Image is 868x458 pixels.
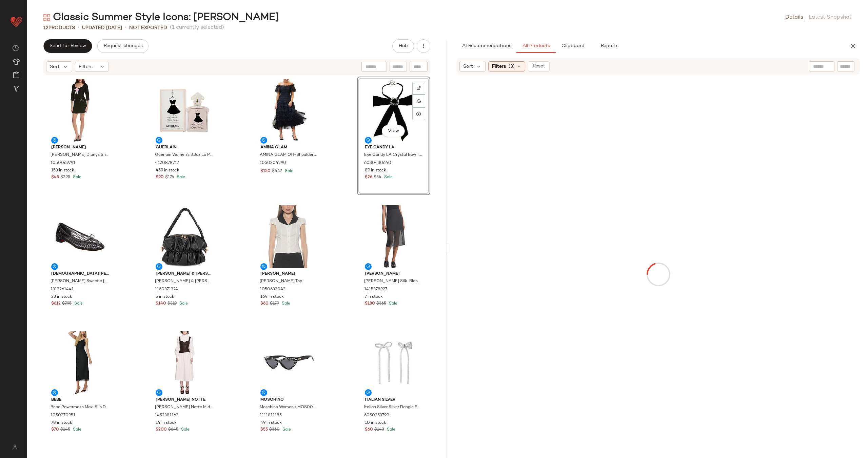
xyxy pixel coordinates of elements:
[82,24,122,32] p: updated [DATE]
[365,420,386,426] span: 10 in stock
[155,160,179,166] span: 4120878217
[492,63,506,70] span: Filters
[49,43,86,49] span: Send for Review
[364,287,387,293] span: 1415378927
[462,43,511,49] span: AI Recommendations
[364,278,422,285] span: [PERSON_NAME] Silk-Blend Pencil Skirt
[528,61,550,71] button: Reset
[260,145,318,151] span: AMINA GLAM
[43,25,48,30] span: 12
[260,397,318,403] span: Moschino
[376,301,386,307] span: $365
[417,99,421,103] img: svg%3e
[364,160,391,166] span: 6030430640
[364,413,389,419] span: 6050253799
[51,160,75,166] span: 1050069791
[156,174,164,181] span: $90
[167,301,177,307] span: $319
[72,428,81,432] span: Sale
[269,427,280,433] span: $360
[260,287,285,293] span: 1050633043
[156,397,213,403] span: [PERSON_NAME] Notte
[364,404,422,411] span: Italian Silver Silver Dangle Earrings
[175,175,185,180] span: Sale
[463,63,473,70] span: Sort
[283,169,293,173] span: Sale
[260,420,282,426] span: 49 in stock
[156,301,166,307] span: $140
[374,427,384,433] span: $143
[43,24,75,32] div: Products
[79,63,93,70] span: Filters
[260,271,318,277] span: [PERSON_NAME]
[9,15,23,28] img: heart_red.DM2ytmEG.svg
[60,427,70,433] span: $145
[165,174,174,181] span: $176
[260,413,282,419] span: 1111811185
[398,43,408,49] span: Hub
[97,39,148,53] button: Request changes
[51,145,109,151] span: [PERSON_NAME]
[509,63,515,70] span: (3)
[260,404,317,411] span: Moschino Women's MOS006/S/STR 52mm Sunglasses
[365,271,422,277] span: [PERSON_NAME]
[150,205,219,268] img: 1160371324_RLLATH.jpg
[260,427,268,433] span: $55
[46,79,114,142] img: 1050069791_RLLATH.jpg
[270,301,279,307] span: $179
[260,152,317,158] span: AMINA GLAM Off-Shoulder Maxi Dress
[51,301,61,307] span: $612
[72,175,81,180] span: Sale
[180,428,190,432] span: Sale
[365,294,383,300] span: 7 in stock
[522,43,550,49] span: All Products
[255,331,323,394] img: 1111811185_RLLATH.jpg
[46,205,114,268] img: 1313261441_RLLATH.jpg
[417,86,421,90] img: svg%3e
[51,427,59,433] span: $70
[388,301,397,306] span: Sale
[392,39,414,53] button: Hub
[170,24,224,32] span: (1 currently selected)
[156,294,174,300] span: 5 in stock
[51,168,74,174] span: 153 in stock
[129,24,167,32] p: Not Exported
[382,125,405,137] button: View
[43,11,279,24] div: Classic Summer Style Icons: [PERSON_NAME]
[260,168,271,174] span: $150
[51,404,108,411] span: Bebe Powermesh Maxi Slip Dress
[150,331,219,394] img: 1452381163_RLLATH.jpg
[561,43,584,49] span: Clipboard
[51,271,109,277] span: [DEMOGRAPHIC_DATA][PERSON_NAME]
[51,294,72,300] span: 23 in stock
[51,420,72,426] span: 78 in stock
[155,413,178,419] span: 1452381163
[155,278,213,285] span: [PERSON_NAME] & [PERSON_NAME] Leather Crossbody
[78,24,79,32] span: •
[255,79,323,142] img: 1050304290_RLLATH.jpg
[51,397,109,403] span: Bebe
[51,287,74,293] span: 1313261441
[43,39,92,53] button: Send for Review
[51,278,108,285] span: [PERSON_NAME] Sweetie [PERSON_NAME] & Patent Ballerina Flat
[388,128,399,134] span: View
[260,301,269,307] span: $60
[365,427,373,433] span: $60
[255,205,323,268] img: 1050633043_RLLATH.jpg
[8,444,21,450] img: svg%3e
[359,331,428,394] img: 6050253799_RLLATH.jpg
[260,278,302,285] span: [PERSON_NAME] Top
[156,145,213,151] span: Guerlain
[272,168,282,174] span: $447
[43,14,50,21] img: svg%3e
[280,301,290,306] span: Sale
[365,397,422,403] span: Italian Silver
[281,428,291,432] span: Sale
[50,63,60,70] span: Sort
[359,79,428,142] img: 6030430640_RLLATH.jpg
[155,404,213,411] span: [PERSON_NAME] Notte Midi Dress
[532,64,545,69] span: Reset
[386,428,395,432] span: Sale
[260,160,286,166] span: 1050304290
[51,152,108,158] span: [PERSON_NAME] Dianys Shift Dress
